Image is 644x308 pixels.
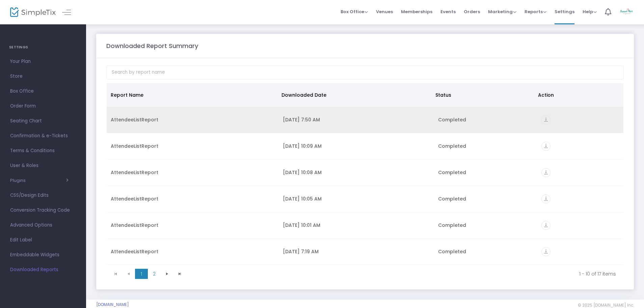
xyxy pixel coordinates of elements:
[541,170,551,177] a: vertical_align_bottom
[541,115,619,124] div: https://go.SimpleTix.com/0syq2
[164,271,170,277] span: Go to the next page
[10,251,76,259] span: Embeddable Widgets
[541,196,551,203] a: vertical_align_bottom
[96,302,129,307] a: [DOMAIN_NAME]
[464,3,480,20] span: Orders
[177,271,183,277] span: Go to the last page
[541,142,551,151] i: vertical_align_bottom
[111,169,275,176] div: AttendeeListReport
[10,117,76,125] span: Seating Chart
[10,191,76,200] span: CSS/Design Edits
[578,303,634,308] span: © 2025 [DOMAIN_NAME] Inc.
[541,247,551,256] i: vertical_align_bottom
[277,83,431,107] th: Downloaded Date
[541,168,551,177] i: vertical_align_bottom
[10,206,76,215] span: Conversion Tracking Code
[438,195,533,202] div: Completed
[107,83,623,266] div: Data table
[161,269,173,279] span: Go to the next page
[10,265,76,274] span: Downloaded Reports
[541,168,619,177] div: https://go.SimpleTix.com/1ocuc
[541,142,619,151] div: https://go.SimpleTix.com/a8n8y
[111,143,275,149] div: AttendeeListReport
[438,143,533,149] div: Completed
[541,115,551,124] i: vertical_align_bottom
[111,222,275,229] div: AttendeeListReport
[541,194,619,204] div: https://go.SimpleTix.com/az0ph
[541,247,619,256] div: https://go.SimpleTix.com/yj9e0
[10,57,76,66] span: Your Plan
[541,221,619,230] div: https://go.SimpleTix.com/5hoes
[283,169,430,176] div: 8/6/2025 10:08 AM
[111,116,275,123] div: AttendeeListReport
[541,249,551,256] a: vertical_align_bottom
[341,8,368,15] span: Box Office
[283,222,430,229] div: 8/6/2025 10:01 AM
[111,195,275,202] div: AttendeeListReport
[541,221,551,230] i: vertical_align_bottom
[10,87,76,96] span: Box Office
[107,83,277,107] th: Report Name
[283,248,430,255] div: 7/22/2025 7:19 AM
[106,41,198,50] m-panel-title: Downloaded Report Summary
[583,8,597,15] span: Help
[541,223,551,230] a: vertical_align_bottom
[191,270,616,277] kendo-pager-info: 1 - 10 of 17 items
[401,3,432,20] span: Memberships
[9,41,77,54] h4: SETTINGS
[148,269,161,279] span: Page 2
[283,116,430,123] div: 8/13/2025 7:50 AM
[10,146,76,155] span: Terms & Conditions
[488,8,516,15] span: Marketing
[10,221,76,230] span: Advanced Options
[10,72,76,81] span: Store
[376,3,393,20] span: Venues
[10,102,76,111] span: Order Form
[106,66,624,79] input: Search by report name
[111,248,275,255] div: AttendeeListReport
[283,195,430,202] div: 8/6/2025 10:05 AM
[555,3,574,20] span: Settings
[438,116,533,123] div: Completed
[440,3,456,20] span: Events
[541,144,551,150] a: vertical_align_bottom
[525,8,546,15] span: Reports
[173,269,186,279] span: Go to the last page
[10,236,76,244] span: Edit Label
[534,83,619,107] th: Action
[438,222,533,229] div: Completed
[431,83,534,107] th: Status
[10,178,69,183] button: Plugins
[438,248,533,255] div: Completed
[10,161,76,170] span: User & Roles
[541,117,551,124] a: vertical_align_bottom
[438,169,533,176] div: Completed
[135,269,148,279] span: Page 1
[541,194,551,204] i: vertical_align_bottom
[283,143,430,149] div: 8/6/2025 10:09 AM
[10,132,76,140] span: Confirmation & e-Tickets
